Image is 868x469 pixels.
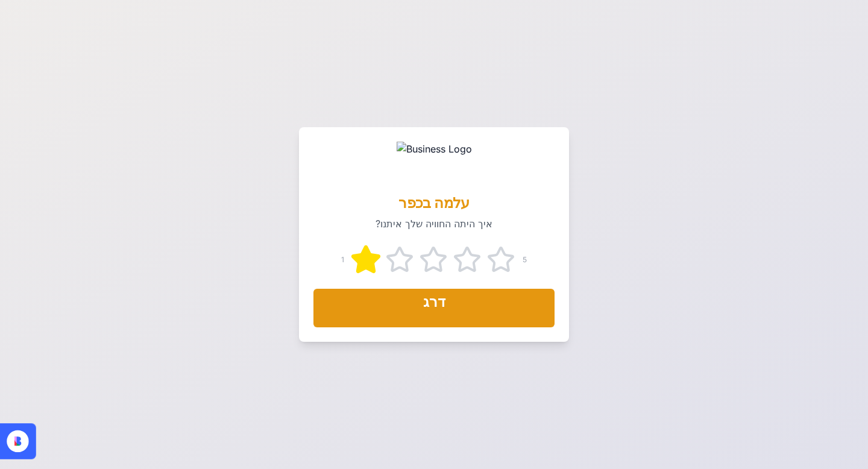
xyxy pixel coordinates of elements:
[313,194,555,213] div: עלמה בכפר
[341,255,344,265] span: 1
[397,142,472,180] img: Business Logo
[523,255,527,265] span: 5
[313,289,555,327] button: דרג
[423,292,445,312] div: דרג
[313,216,555,231] p: איך היתה החוויה שלך איתנו?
